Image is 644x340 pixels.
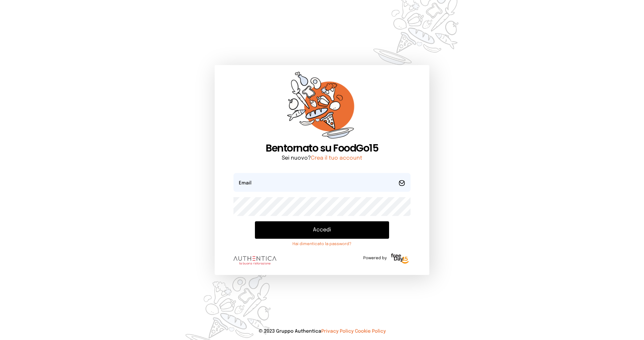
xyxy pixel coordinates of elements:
[11,328,633,335] p: © 2023 Gruppo Authentica
[287,72,357,143] img: sticker-orange.65babaf.png
[233,256,276,265] img: logo.8f33a47.png
[311,155,362,161] a: Crea il tuo account
[255,221,389,239] button: Accedi
[255,241,389,247] a: Hai dimenticato la password?
[355,329,386,334] a: Cookie Policy
[363,256,387,261] span: Powered by
[233,154,411,162] p: Sei nuovo?
[233,142,411,154] h1: Bentornato su FoodGo15
[321,329,354,334] a: Privacy Policy
[389,252,411,266] img: logo-freeday.3e08031.png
